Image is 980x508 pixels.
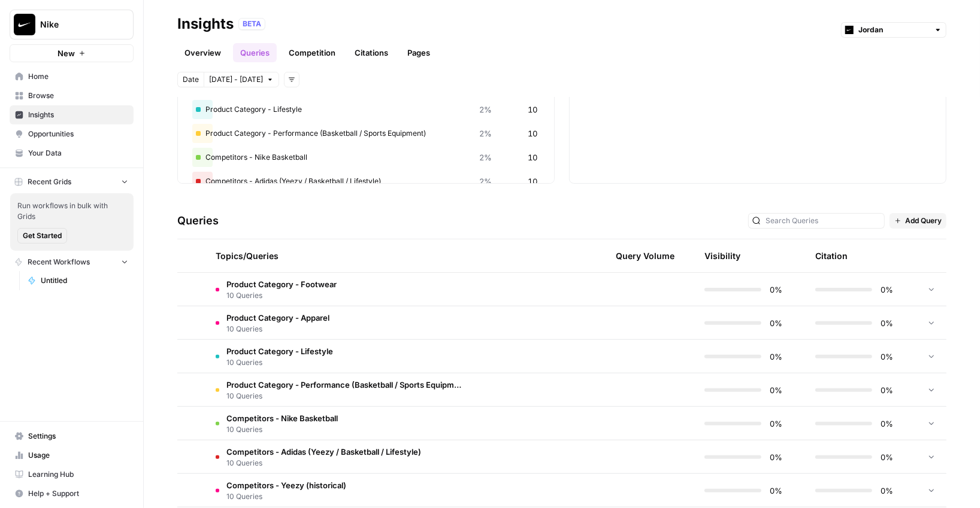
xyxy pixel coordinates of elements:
[28,129,128,139] span: Opportunities
[616,250,674,262] span: Query Volume
[233,43,277,62] a: Queries
[766,215,881,227] input: Search Queries
[28,450,128,461] span: Usage
[347,43,395,62] a: Citations
[10,173,134,191] button: Recent Grids
[10,86,134,105] a: Browse
[40,19,113,31] span: Nike
[192,100,540,119] div: Product Category - Lifestyle
[10,44,134,62] button: New
[400,43,437,62] a: Pages
[209,74,263,85] span: [DATE] - [DATE]
[10,67,134,86] a: Home
[226,491,346,502] span: 10 Queries
[58,47,75,59] span: New
[879,485,893,497] span: 0%
[238,18,265,30] div: BETA
[769,351,782,363] span: 0%
[769,384,782,396] span: 0%
[226,345,333,357] span: Product Category - Lifestyle
[226,424,338,435] span: 10 Queries
[226,278,337,290] span: Product Category - Footwear
[226,458,421,469] span: 10 Queries
[769,317,782,329] span: 0%
[14,14,35,35] img: Nike Logo
[226,324,329,334] span: 10 Queries
[10,253,134,271] button: Recent Workflows
[769,485,782,497] span: 0%
[10,446,134,465] a: Usage
[528,104,537,115] span: 10
[879,451,893,463] span: 0%
[528,175,537,187] span: 10
[28,469,128,480] span: Learning Hub
[879,317,893,329] span: 0%
[528,127,537,139] span: 10
[879,351,893,363] span: 0%
[10,427,134,446] a: Settings
[10,484,134,503] button: Help + Support
[28,109,128,120] span: Insights
[879,384,893,396] span: 0%
[28,148,128,159] span: Your Data
[226,312,329,324] span: Product Category - Apparel
[183,74,199,85] span: Date
[226,446,421,458] span: Competitors - Adidas (Yeezy / Basketball / Lifestyle)
[192,124,540,143] div: Product Category - Performance (Basketball / Sports Equipment)
[815,239,848,272] div: Citation
[226,357,333,368] span: 10 Queries
[28,431,128,442] span: Settings
[226,290,337,301] span: 10 Queries
[528,151,537,163] span: 10
[192,148,540,167] div: Competitors - Nike Basketball
[282,43,343,62] a: Competition
[858,24,929,36] input: Jordan
[479,151,492,163] span: 2%
[769,451,782,463] span: 0%
[10,124,134,144] a: Opportunities
[10,105,134,124] a: Insights
[226,379,464,391] span: Product Category - Performance (Basketball / Sports Equipment)
[177,14,234,34] div: Insights
[10,144,134,163] a: Your Data
[192,172,540,191] div: Competitors - Adidas (Yeezy / Basketball / Lifestyle)
[41,275,128,286] span: Untitled
[479,104,492,115] span: 2%
[10,465,134,484] a: Learning Hub
[226,391,464,401] span: 10 Queries
[10,10,134,39] button: Workspace: Nike
[177,43,228,62] a: Overview
[17,228,67,244] button: Get Started
[17,200,126,222] span: Run workflows in bulk with Grids
[704,250,740,262] div: Visibility
[879,418,893,430] span: 0%
[28,257,90,267] span: Recent Workflows
[177,212,219,229] h3: Queries
[479,127,492,139] span: 2%
[226,412,338,424] span: Competitors - Nike Basketball
[28,71,128,82] span: Home
[28,177,71,187] span: Recent Grids
[769,418,782,430] span: 0%
[879,284,893,296] span: 0%
[28,488,128,499] span: Help + Support
[769,284,782,296] span: 0%
[905,215,942,226] span: Add Query
[22,271,134,290] a: Untitled
[23,230,62,241] span: Get Started
[28,90,128,101] span: Browse
[890,213,946,229] button: Add Query
[216,239,464,272] div: Topics/Queries
[479,175,492,187] span: 2%
[226,479,346,491] span: Competitors - Yeezy (historical)
[204,72,279,87] button: [DATE] - [DATE]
